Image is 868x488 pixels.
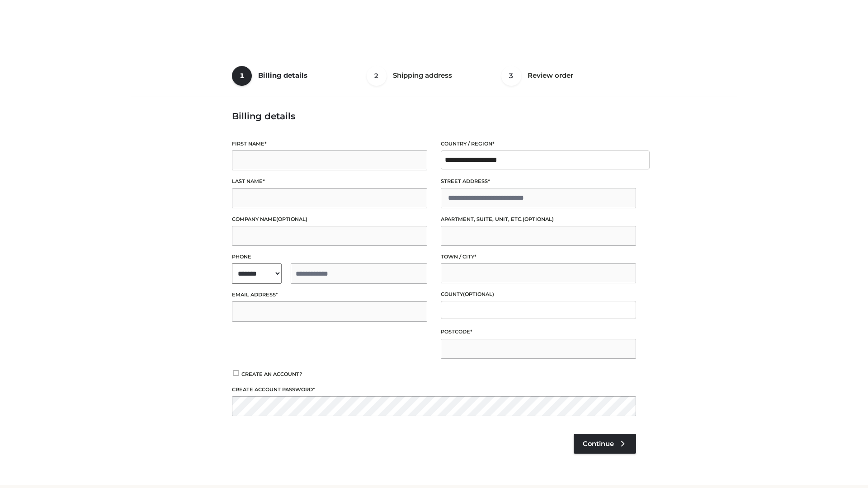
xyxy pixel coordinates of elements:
input: Create an account? [232,370,240,376]
h3: Billing details [232,111,636,122]
label: Company name [232,215,427,224]
span: (optional) [463,291,494,297]
label: Postcode [441,328,636,336]
label: Email address [232,291,427,299]
label: Last name [232,177,427,186]
span: Continue [583,440,614,448]
label: Street address [441,177,636,186]
label: Apartment, suite, unit, etc. [441,215,636,224]
label: Create account password [232,385,636,394]
span: Create an account? [241,371,302,377]
label: Country / Region [441,140,636,148]
a: Continue [574,434,636,454]
label: County [441,290,636,299]
span: Shipping address [393,71,452,80]
span: (optional) [276,216,307,222]
label: Town / City [441,253,636,261]
label: Phone [232,253,427,261]
span: 3 [501,66,521,86]
span: Review order [528,71,573,80]
span: 2 [367,66,387,86]
span: 1 [232,66,252,86]
span: Billing details [258,71,307,80]
label: First name [232,140,427,148]
span: (optional) [523,216,554,222]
